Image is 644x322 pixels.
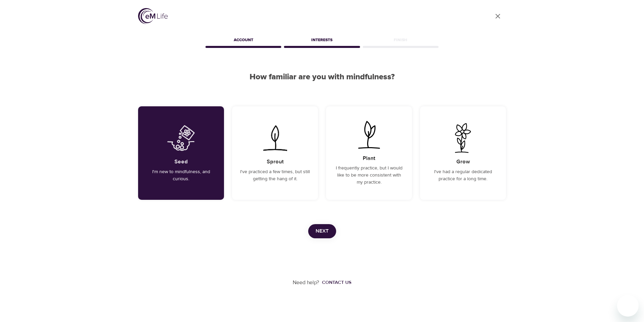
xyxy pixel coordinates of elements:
[316,227,329,236] span: Next
[490,8,506,24] a: close
[446,123,480,153] img: I've had a regular dedicated practice for a long time.
[420,106,506,200] div: I've had a regular dedicated practice for a long time.GrowI've had a regular dedicated practice f...
[617,295,639,317] iframe: Button to launch messaging window
[308,224,336,238] button: Next
[322,279,351,286] div: Contact us
[174,158,188,165] h5: Seed
[138,106,224,200] div: I'm new to mindfulness, and curious.SeedI'm new to mindfulness, and curious.
[232,106,318,200] div: I've practiced a few times, but still getting the hang of it.SproutI've practiced a few times, bu...
[258,123,292,153] img: I've practiced a few times, but still getting the hang of it.
[164,123,198,153] img: I'm new to mindfulness, and curious.
[428,168,498,183] p: I've had a regular dedicated practice for a long time.
[319,279,351,286] a: Contact us
[334,165,404,186] p: I frequently practice, but I would like to be more consistent with my practice.
[363,155,375,162] h5: Plant
[293,279,319,287] p: Need help?
[240,168,310,183] p: I've practiced a few times, but still getting the hang of it.
[352,120,386,150] img: I frequently practice, but I would like to be more consistent with my practice.
[326,106,412,200] div: I frequently practice, but I would like to be more consistent with my practice.PlantI frequently ...
[138,72,506,82] h2: How familiar are you with mindfulness?
[267,158,284,165] h5: Sprout
[146,168,216,183] p: I'm new to mindfulness, and curious.
[138,8,168,24] img: logo
[456,158,470,165] h5: Grow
